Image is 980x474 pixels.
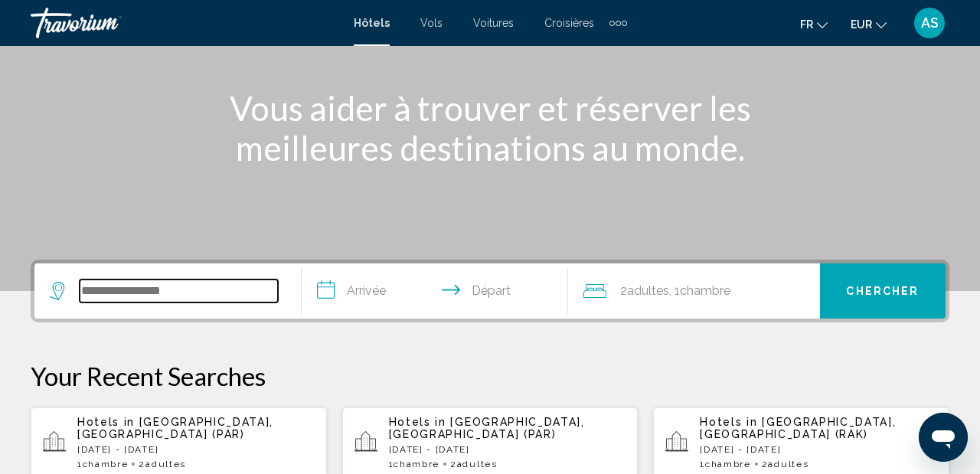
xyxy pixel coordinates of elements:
[627,283,669,298] span: Adultes
[705,459,751,469] span: Chambre
[145,459,186,469] span: Adultes
[473,17,514,29] a: Voitures
[77,416,273,440] span: [GEOGRAPHIC_DATA], [GEOGRAPHIC_DATA] (PAR)
[700,416,896,440] span: [GEOGRAPHIC_DATA], [GEOGRAPHIC_DATA] (RAK)
[457,459,498,469] span: Adultes
[700,459,750,469] span: 1
[389,459,439,469] span: 1
[851,18,872,31] span: EUR
[910,7,949,39] button: User Menu
[420,17,443,29] a: Vols
[31,361,949,391] p: Your Recent Searches
[762,459,808,469] span: 2
[77,444,315,455] p: [DATE] - [DATE]
[768,459,808,469] span: Adultes
[31,8,338,38] a: Travorium
[203,88,777,168] h1: Vous aider à trouver et réserver les meilleures destinations au monde.
[700,416,757,428] span: Hotels in
[851,13,887,35] button: Change currency
[302,263,569,319] button: Check in and out dates
[846,286,919,298] span: Chercher
[354,17,390,29] a: Hôtels
[921,15,939,31] span: AS
[800,18,813,31] span: fr
[34,263,946,319] div: Search widget
[700,444,937,455] p: [DATE] - [DATE]
[609,11,627,35] button: Extra navigation items
[620,280,669,302] span: 2
[680,283,730,298] span: Chambre
[83,459,129,469] span: Chambre
[77,416,135,428] span: Hotels in
[450,459,497,469] span: 2
[139,459,185,469] span: 2
[919,413,968,462] iframe: Bouton de lancement de la fenêtre de messagerie
[820,263,946,319] button: Chercher
[544,17,594,29] a: Croisières
[568,263,820,319] button: Travelers: 2 adults, 0 children
[389,444,626,455] p: [DATE] - [DATE]
[77,459,128,469] span: 1
[389,416,585,440] span: [GEOGRAPHIC_DATA], [GEOGRAPHIC_DATA] (PAR)
[669,280,730,302] span: , 1
[389,416,446,428] span: Hotels in
[394,459,439,469] span: Chambre
[800,13,828,35] button: Change language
